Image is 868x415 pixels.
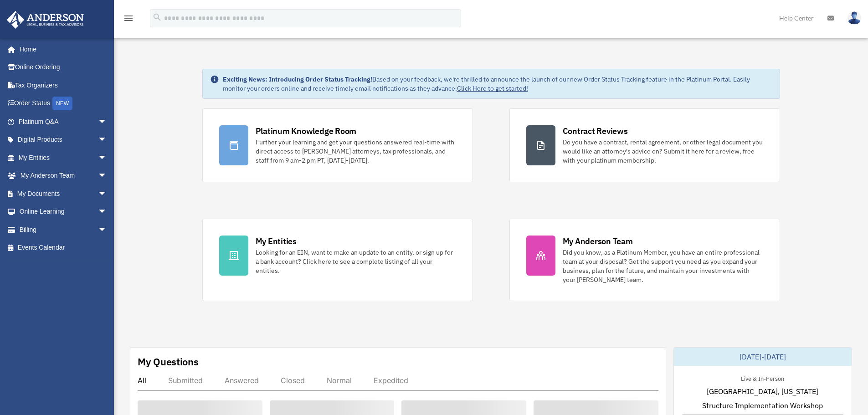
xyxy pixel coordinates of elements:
i: menu [123,13,134,24]
img: Anderson Advisors Platinum Portal [4,11,87,29]
div: Did you know, as a Platinum Member, you have an entire professional team at your disposal? Get th... [563,248,763,284]
span: arrow_drop_down [98,203,116,221]
div: Based on your feedback, we're thrilled to announce the launch of our new Order Status Tracking fe... [223,75,772,93]
span: arrow_drop_down [98,149,116,167]
div: My Questions [138,355,199,369]
div: Answered [225,376,259,385]
a: menu [123,16,134,24]
div: Platinum Knowledge Room [256,125,357,137]
div: All [138,376,146,385]
span: arrow_drop_down [98,113,116,131]
div: [DATE]-[DATE] [674,348,852,366]
div: Closed [281,376,305,385]
a: Events Calendar [6,239,121,257]
div: Do you have a contract, rental agreement, or other legal document you would like an attorney's ad... [563,138,763,165]
a: My Entitiesarrow_drop_down [6,149,121,167]
div: My Anderson Team [563,236,633,247]
a: Contract Reviews Do you have a contract, rental agreement, or other legal document you would like... [509,108,780,182]
div: Expedited [374,376,408,385]
div: Looking for an EIN, want to make an update to an entity, or sign up for a bank account? Click her... [256,248,456,275]
a: Platinum Q&Aarrow_drop_down [6,113,121,131]
a: My Anderson Team Did you know, as a Platinum Member, you have an entire professional team at your... [509,219,780,301]
div: Submitted [168,376,203,385]
div: Further your learning and get your questions answered real-time with direct access to [PERSON_NAM... [256,138,456,165]
div: My Entities [256,236,297,247]
a: My Entities Looking for an EIN, want to make an update to an entity, or sign up for a bank accoun... [202,219,473,301]
span: arrow_drop_down [98,184,116,203]
a: My Anderson Teamarrow_drop_down [6,167,121,185]
span: [GEOGRAPHIC_DATA], [US_STATE] [707,386,818,397]
a: Order StatusNEW [6,94,121,113]
a: Home [6,40,116,58]
a: Online Learningarrow_drop_down [6,203,121,221]
div: Normal [327,376,352,385]
a: My Documentsarrow_drop_down [6,184,121,203]
a: Tax Organizers [6,76,121,94]
a: Online Ordering [6,58,121,77]
i: search [152,12,162,22]
div: Contract Reviews [563,125,628,137]
div: Live & In-Person [734,373,791,383]
a: Digital Productsarrow_drop_down [6,131,121,149]
strong: Exciting News: Introducing Order Status Tracking! [223,75,372,83]
span: arrow_drop_down [98,167,116,185]
span: arrow_drop_down [98,220,116,239]
span: arrow_drop_down [98,131,116,149]
img: User Pic [847,11,861,25]
a: Platinum Knowledge Room Further your learning and get your questions answered real-time with dire... [202,108,473,182]
a: Billingarrow_drop_down [6,220,121,239]
a: Click Here to get started! [457,84,528,92]
div: NEW [52,97,72,110]
span: Structure Implementation Workshop [702,400,823,411]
